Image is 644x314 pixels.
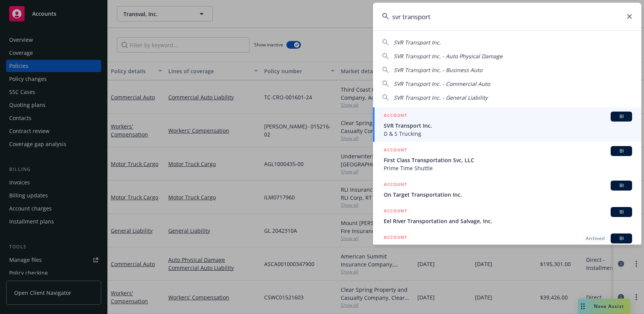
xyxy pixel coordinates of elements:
[586,235,605,242] span: Archived
[384,181,407,190] h5: ACCOUNT
[384,191,632,199] span: On Target Transportation Inc.
[384,112,407,121] h5: ACCOUNT
[384,146,407,155] h5: ACCOUNT
[384,156,632,164] span: First Class Transportation Svc, LLC
[394,39,441,46] span: SVR Transport Inc.
[614,148,629,155] span: BI
[384,243,632,252] span: EBX Logistics Inc.
[373,142,641,176] a: ACCOUNTBIFirst Class Transportation Svc, LLCPrime Time Shuttle
[614,182,629,189] span: BI
[614,235,629,242] span: BI
[373,229,641,256] a: ACCOUNTArchivedBIEBX Logistics Inc.
[373,176,641,203] a: ACCOUNTBIOn Target Transportation Inc.
[614,113,629,120] span: BI
[394,80,490,87] span: SVR Transport Inc. - Commercial Auto
[384,130,632,138] span: D & S Trucking
[373,3,641,30] input: Search...
[384,233,407,243] h5: ACCOUNT
[614,209,629,215] span: BI
[384,164,632,172] span: Prime Time Shuttle
[384,217,632,225] span: Eel River Transportation and Salvage, Inc.
[384,207,407,216] h5: ACCOUNT
[394,94,488,101] span: SVR Transport Inc. - General Liability
[373,107,641,142] a: ACCOUNTBISVR Transport Inc.D & S Trucking
[373,203,641,229] a: ACCOUNTBIEel River Transportation and Salvage, Inc.
[394,53,503,60] span: SVR Transport Inc. - Auto Physical Damage
[394,66,482,74] span: SVR Transport Inc. - Business Auto
[384,122,632,130] span: SVR Transport Inc.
